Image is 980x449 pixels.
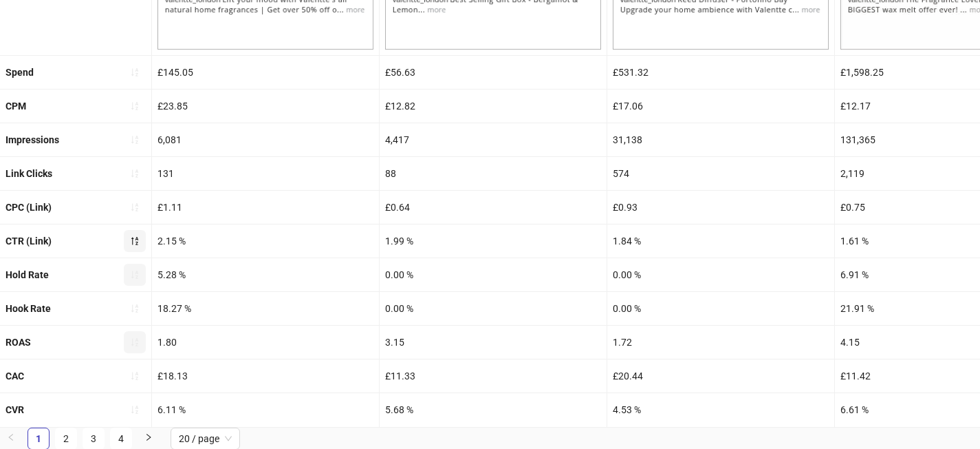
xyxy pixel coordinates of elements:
div: 131 [152,157,379,190]
b: Impressions [6,134,59,145]
span: sort-ascending [130,202,140,212]
div: 0.00 % [380,292,607,325]
span: sort-ascending [130,337,140,347]
span: right [144,433,153,441]
b: CVR [6,404,24,415]
div: 1.80 [152,326,379,359]
div: 2.15 % [152,224,379,258]
div: 574 [607,157,834,190]
div: 1.72 [607,326,834,359]
span: sort-descending [130,236,140,246]
span: sort-ascending [130,304,140,313]
div: £0.93 [607,191,834,224]
b: CPM [6,101,26,112]
div: 5.68 % [380,393,607,426]
div: 0.00 % [607,292,834,325]
div: £23.85 [152,90,379,123]
div: 6.11 % [152,393,379,426]
div: £17.06 [607,90,834,123]
div: 5.28 % [152,258,379,291]
span: sort-ascending [130,270,140,280]
div: 4.53 % [607,393,834,426]
a: 4 [111,428,131,449]
div: £1.11 [152,191,379,224]
div: 18.27 % [152,292,379,325]
div: 1.99 % [380,224,607,258]
span: sort-ascending [130,67,140,77]
b: CAC [6,370,24,382]
span: sort-ascending [130,371,140,381]
div: 4,417 [380,123,607,156]
a: 1 [28,428,49,449]
span: sort-ascending [130,169,140,178]
div: £0.64 [380,191,607,224]
b: CPC (Link) [6,202,52,213]
div: 0.00 % [380,258,607,291]
div: £11.33 [380,359,607,393]
a: 3 [83,428,104,449]
span: sort-ascending [130,135,140,145]
span: sort-ascending [130,101,140,111]
div: 6,081 [152,123,379,156]
div: £145.05 [152,56,379,89]
span: 20 / page [179,428,232,449]
div: £531.32 [607,56,834,89]
b: Hold Rate [6,269,49,280]
div: 0.00 % [607,258,834,291]
div: 3.15 [380,326,607,359]
b: CTR (Link) [6,236,52,247]
b: Link Clicks [6,168,52,179]
div: 31,138 [607,123,834,156]
b: Spend [6,67,34,78]
a: 2 [56,428,76,449]
div: £20.44 [607,359,834,393]
div: 88 [380,157,607,190]
div: £12.82 [380,90,607,123]
div: £18.13 [152,359,379,393]
b: ROAS [6,337,31,348]
span: left [7,433,15,441]
div: £56.63 [380,56,607,89]
span: sort-ascending [130,405,140,415]
div: 1.84 % [607,224,834,258]
b: Hook Rate [6,303,51,314]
